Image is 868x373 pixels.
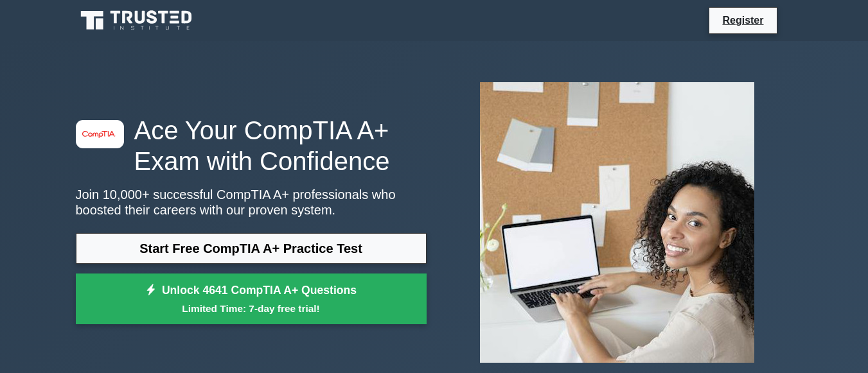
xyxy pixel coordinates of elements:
a: Start Free CompTIA A+ Practice Test [76,233,427,264]
a: Register [714,12,771,28]
a: Unlock 4641 CompTIA A+ QuestionsLimited Time: 7-day free trial! [76,273,427,325]
h1: Ace Your CompTIA A+ Exam with Confidence [76,115,427,177]
p: Join 10,000+ successful CompTIA A+ professionals who boosted their careers with our proven system. [76,187,427,218]
small: Limited Time: 7-day free trial! [92,301,411,316]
